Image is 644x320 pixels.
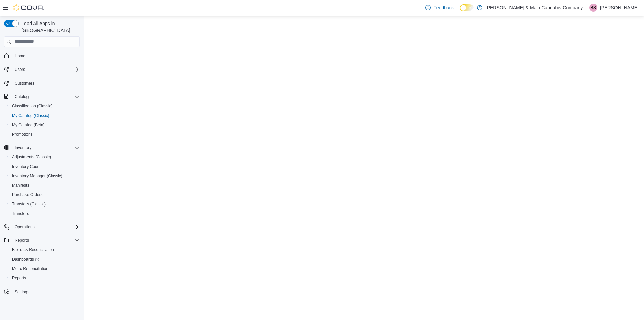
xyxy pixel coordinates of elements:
[12,122,45,128] span: My Catalog (Beta)
[12,93,31,101] button: Catalog
[1,143,83,152] button: Inventory
[12,144,34,152] button: Inventory
[9,130,35,138] a: Promotions
[9,121,80,129] span: My Catalog (Beta)
[1,287,83,296] button: Settings
[9,102,80,110] span: Classification (Classic)
[9,181,32,189] a: Manifests
[9,121,47,129] a: My Catalog (Beta)
[12,223,80,231] span: Operations
[12,144,80,152] span: Inventory
[12,154,51,160] span: Adjustments (Classic)
[12,183,29,188] span: Manifests
[19,20,80,34] span: Load All Apps in [GEOGRAPHIC_DATA]
[12,103,53,109] span: Classification (Classic)
[12,79,37,87] a: Customers
[7,181,83,190] button: Manifests
[1,78,83,88] button: Customers
[9,172,65,180] a: Inventory Manager (Classic)
[9,111,80,120] span: My Catalog (Classic)
[12,132,33,137] span: Promotions
[12,52,80,60] span: Home
[12,275,26,281] span: Reports
[12,287,80,296] span: Settings
[12,192,43,197] span: Purchase Orders
[9,130,80,138] span: Promotions
[12,236,80,244] span: Reports
[7,171,83,181] button: Inventory Manager (Classic)
[15,53,25,59] span: Home
[9,246,57,254] a: BioTrack Reconciliation
[7,199,83,209] button: Transfers (Classic)
[7,120,83,130] button: My Catalog (Beta)
[12,211,29,216] span: Transfers
[12,288,32,296] a: Settings
[1,65,83,74] button: Users
[12,173,62,179] span: Inventory Manager (Classic)
[9,210,32,218] a: Transfers
[9,191,45,199] a: Purchase Orders
[15,224,35,230] span: Operations
[589,4,597,12] div: Barton Swan
[12,79,80,87] span: Customers
[460,4,474,11] input: Dark Mode
[591,4,596,12] span: BS
[7,273,83,283] button: Reports
[12,257,39,262] span: Dashboards
[7,130,83,139] button: Promotions
[7,111,83,120] button: My Catalog (Classic)
[1,222,83,232] button: Operations
[9,102,55,110] a: Classification (Classic)
[9,181,80,189] span: Manifests
[1,92,83,101] button: Catalog
[12,65,80,74] span: Users
[7,101,83,111] button: Classification (Classic)
[15,289,29,295] span: Settings
[7,255,83,264] a: Dashboards
[4,48,80,314] nav: Complex example
[12,266,48,271] span: Metrc Reconciliation
[12,52,28,60] a: Home
[7,245,83,255] button: BioTrack Reconciliation
[9,200,80,208] span: Transfers (Classic)
[9,265,51,273] a: Metrc Reconciliation
[9,191,80,199] span: Purchase Orders
[423,1,457,14] a: Feedback
[15,67,25,72] span: Users
[15,81,34,86] span: Customers
[15,145,31,150] span: Inventory
[9,172,80,180] span: Inventory Manager (Classic)
[433,4,454,11] span: Feedback
[9,153,54,161] a: Adjustments (Classic)
[600,4,639,12] p: [PERSON_NAME]
[7,190,83,199] button: Purchase Orders
[9,274,80,282] span: Reports
[9,255,42,263] a: Dashboards
[9,200,48,208] a: Transfers (Classic)
[585,4,587,12] p: |
[9,111,52,120] a: My Catalog (Classic)
[15,238,29,243] span: Reports
[486,4,583,12] p: [PERSON_NAME] & Main Cannabis Company
[12,201,46,207] span: Transfers (Classic)
[7,209,83,218] button: Transfers
[7,162,83,171] button: Inventory Count
[12,223,37,231] button: Operations
[9,246,80,254] span: BioTrack Reconciliation
[12,247,54,253] span: BioTrack Reconciliation
[13,4,44,11] img: Cova
[9,210,80,218] span: Transfers
[7,264,83,273] button: Metrc Reconciliation
[1,51,83,61] button: Home
[9,153,80,161] span: Adjustments (Classic)
[15,94,29,99] span: Catalog
[9,255,80,263] span: Dashboards
[12,65,28,74] button: Users
[1,236,83,245] button: Reports
[12,93,80,101] span: Catalog
[12,113,49,118] span: My Catalog (Classic)
[7,152,83,162] button: Adjustments (Classic)
[9,163,43,171] a: Inventory Count
[9,163,80,171] span: Inventory Count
